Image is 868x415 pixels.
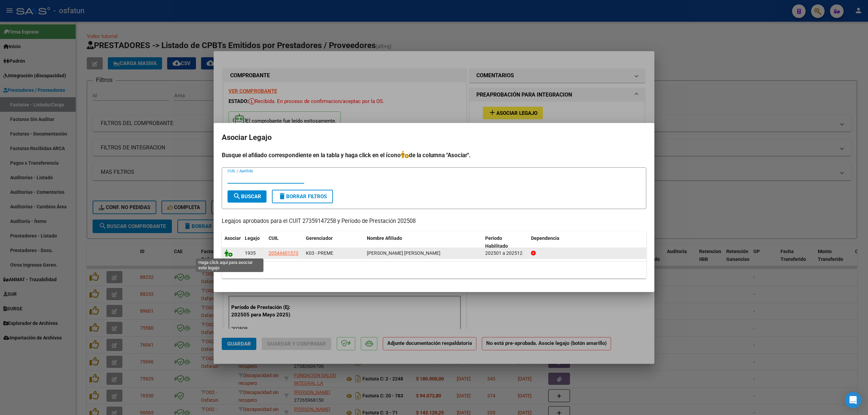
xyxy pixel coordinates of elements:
h4: Busque el afiliado correspondiente en la tabla y haga click en el ícono de la columna "Asociar". [222,151,646,160]
div: Open Intercom Messenger [845,392,861,408]
datatable-header-cell: Legajo [242,231,266,253]
mat-icon: delete [278,192,286,200]
span: 20544401573 [269,250,298,256]
span: CUIL [269,235,279,241]
span: Legajo [245,235,260,241]
span: Periodo Habilitado [485,235,508,249]
button: Borrar Filtros [272,190,333,203]
mat-icon: search [233,192,241,200]
div: 1 registros [222,262,646,278]
span: Dependencia [531,235,559,241]
button: Buscar [228,190,267,203]
datatable-header-cell: Nombre Afiliado [364,231,482,253]
span: Borrar Filtros [278,193,327,200]
span: Asociar [224,235,241,241]
datatable-header-cell: CUIL [266,231,303,253]
span: 1935 [245,250,256,256]
datatable-header-cell: Dependencia [528,231,647,253]
span: K03 - PREME [306,250,333,256]
span: GIMENEZ PISCHETOLA LISANDRO AGUSTIN [367,250,440,256]
span: Buscar [233,193,261,200]
p: Legajos aprobados para el CUIT 27359147258 y Período de Prestación 202508 [222,217,646,226]
span: Gerenciador [306,235,333,241]
div: 202501 a 202512 [485,249,526,257]
span: Nombre Afiliado [367,235,402,241]
datatable-header-cell: Asociar [222,231,242,253]
h2: Asociar Legajo [222,131,646,144]
datatable-header-cell: Periodo Habilitado [482,231,528,253]
datatable-header-cell: Gerenciador [303,231,364,253]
